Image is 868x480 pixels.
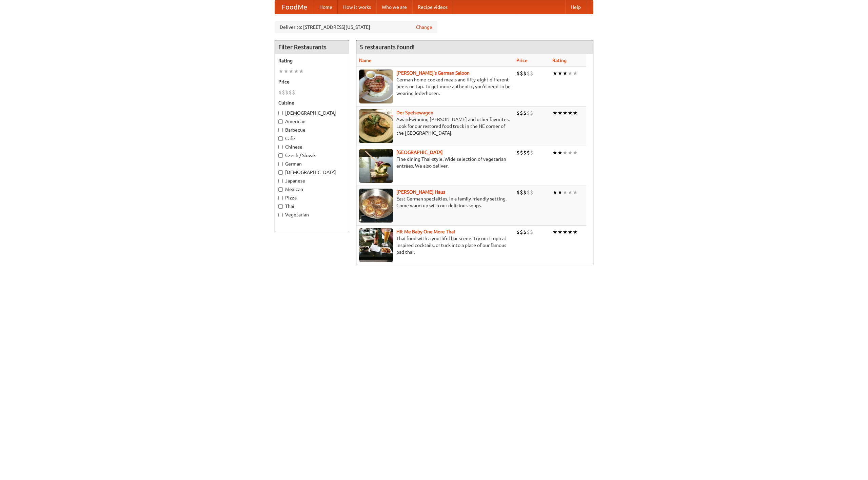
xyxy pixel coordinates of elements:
[292,89,295,96] li: $
[565,0,586,14] a: Help
[557,149,563,156] li: ★
[520,149,523,156] li: $
[516,149,520,156] li: $
[359,235,511,255] p: Thai food with a youthful bar scene. Try our tropical inspired cocktails, or tuck into a plate of...
[412,0,453,14] a: Recipe videos
[530,189,533,196] li: $
[563,70,568,77] li: ★
[520,189,523,196] li: $
[278,153,283,158] input: Czech / Slovak
[523,149,527,156] li: $
[396,70,470,76] a: [PERSON_NAME]'s German Saloon
[278,187,283,192] input: Mexican
[573,189,578,196] li: ★
[338,0,376,14] a: How it works
[275,21,437,33] div: Deliver to: [STREET_ADDRESS][US_STATE]
[396,229,455,234] a: Hit Me Baby One More Thai
[359,70,393,103] img: esthers.jpg
[278,119,283,124] input: American
[396,110,433,115] a: Der Speisewagen
[563,228,568,236] li: ★
[552,70,557,77] li: ★
[527,70,530,77] li: $
[557,109,563,117] li: ★
[359,116,511,136] p: Award-winning [PERSON_NAME] and other favorites. Look for our restored food truck in the NE corne...
[314,0,338,14] a: Home
[278,179,283,183] input: Japanese
[527,149,530,156] li: $
[527,109,530,117] li: $
[563,109,568,117] li: ★
[278,68,283,75] li: ★
[278,152,346,159] label: Czech / Slovak
[299,68,304,75] li: ★
[275,40,349,54] h4: Filter Restaurants
[278,213,283,217] input: Vegetarian
[275,0,314,14] a: FoodMe
[278,186,346,193] label: Mexican
[573,70,578,77] li: ★
[359,149,393,183] img: satay.jpg
[568,70,573,77] li: ★
[278,211,346,218] label: Vegetarian
[523,228,527,236] li: $
[360,44,415,50] ng-pluralize: 5 restaurants found!
[278,143,346,150] label: Chinese
[359,109,393,143] img: speisewagen.jpg
[278,196,283,200] input: Pizza
[278,135,346,142] label: Cafe
[289,89,292,96] li: $
[283,68,289,75] li: ★
[285,89,289,96] li: $
[523,109,527,117] li: $
[359,189,393,223] img: kohlhaus.jpg
[568,149,573,156] li: ★
[516,70,520,77] li: $
[396,189,445,195] a: [PERSON_NAME] Haus
[557,70,563,77] li: ★
[294,68,299,75] li: ★
[278,110,346,116] label: [DEMOGRAPHIC_DATA]
[573,149,578,156] li: ★
[568,109,573,117] li: ★
[523,189,527,196] li: $
[278,57,346,64] h5: Rating
[552,189,557,196] li: ★
[530,228,533,236] li: $
[278,160,346,167] label: German
[278,177,346,184] label: Japanese
[557,228,563,236] li: ★
[520,70,523,77] li: $
[396,150,443,155] a: [GEOGRAPHIC_DATA]
[289,68,294,75] li: ★
[568,228,573,236] li: ★
[278,194,346,201] label: Pizza
[278,169,346,176] label: [DEMOGRAPHIC_DATA]
[516,109,520,117] li: $
[278,204,283,209] input: Thai
[376,0,412,14] a: Who we are
[552,58,567,63] a: Rating
[359,76,511,97] p: German home-cooked meals and fifty-eight different beers on tap. To get more authentic, you'd nee...
[278,78,346,85] h5: Price
[278,203,346,210] label: Thai
[557,189,563,196] li: ★
[278,128,283,132] input: Barbecue
[516,189,520,196] li: $
[282,89,285,96] li: $
[520,109,523,117] li: $
[552,109,557,117] li: ★
[278,136,283,141] input: Cafe
[278,162,283,166] input: German
[278,99,346,106] h5: Cuisine
[278,89,282,96] li: $
[552,149,557,156] li: ★
[523,70,527,77] li: $
[278,118,346,125] label: American
[278,170,283,175] input: [DEMOGRAPHIC_DATA]
[359,195,511,209] p: East German specialties, in a family-friendly setting. Come warm up with our delicious soups.
[527,228,530,236] li: $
